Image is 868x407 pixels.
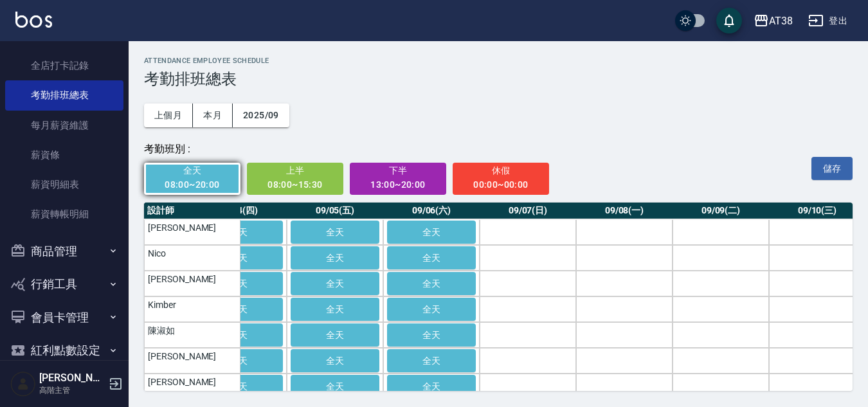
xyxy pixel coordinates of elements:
span: 全天 [399,253,464,263]
button: 本月 [193,104,233,127]
button: 全天 [291,272,379,295]
a: 全店打卡記錄 [5,51,123,80]
h2: ATTENDANCE EMPLOYEE SCHEDULE [144,57,853,65]
span: 全天 [399,381,464,392]
span: 全天 [303,381,367,392]
button: 行銷工具 [5,267,123,301]
button: 會員卡管理 [5,301,123,334]
button: 全天 [387,323,476,347]
button: 全天 [387,272,476,295]
button: 全天08:00~20:00 [144,163,240,195]
td: [PERSON_NAME] [144,374,240,399]
a: 薪資條 [5,140,123,170]
span: 全天 [399,304,464,314]
button: 全天 [291,349,379,372]
div: AT38 [769,13,793,29]
button: 2025/09 [233,104,289,127]
button: 上個月 [144,104,193,127]
span: 全天 [303,304,367,314]
div: 00:00~00:00 [462,177,541,193]
div: 08:00~20:00 [153,177,232,193]
td: [PERSON_NAME] [144,271,240,296]
button: AT38 [748,8,798,34]
button: 全天 [291,298,379,321]
button: 上半08:00~15:30 [247,163,343,195]
th: 09/09(二) [673,203,769,219]
span: 休假 [462,163,541,179]
td: [PERSON_NAME] [144,219,240,245]
button: 商品管理 [5,235,123,268]
a: 考勤排班總表 [5,80,123,110]
button: 儲存 [811,157,853,181]
a: 薪資轉帳明細 [5,199,123,229]
span: 全天 [303,253,367,263]
button: 全天 [387,246,476,269]
a: 每月薪資維護 [5,111,123,140]
th: 09/07(日) [480,203,576,219]
button: 全天 [291,221,379,244]
button: 全天 [387,298,476,321]
img: Logo [15,12,52,28]
h3: 考勤排班總表 [144,70,853,88]
button: 全天 [291,323,379,347]
button: 全天 [291,375,379,398]
th: 09/06(六) [383,203,480,219]
button: 下半13:00~20:00 [350,163,446,195]
th: 09/08(一) [576,203,673,219]
span: 全天 [399,278,464,289]
a: 薪資明細表 [5,170,123,199]
button: 全天 [291,246,379,269]
span: 全天 [303,227,367,237]
td: Nico [144,245,240,271]
span: 上半 [256,163,335,179]
div: 13:00~20:00 [359,177,438,193]
td: [PERSON_NAME] [144,348,240,374]
span: 全天 [303,330,367,340]
button: 全天 [387,349,476,372]
span: 下半 [359,163,438,179]
div: 08:00~15:30 [256,177,335,193]
img: Person [10,371,36,397]
span: 全天 [303,278,367,289]
button: 全天 [387,375,476,398]
p: 高階主管 [39,384,105,396]
button: save [716,8,742,33]
span: 全天 [399,330,464,340]
th: 09/05(五) [287,203,383,219]
button: 休假00:00~00:00 [453,163,549,195]
button: 紅利點數設定 [5,334,123,367]
div: 考勤班別 : [144,143,781,156]
span: 全天 [399,356,464,366]
td: 陳淑如 [144,322,240,348]
th: 09/10(三) [769,203,865,219]
th: 設計師 [144,203,240,219]
span: 全天 [399,227,464,237]
button: 登出 [803,9,853,33]
span: 全天 [303,356,367,366]
button: 全天 [387,221,476,244]
td: Kimber [144,296,240,322]
h5: [PERSON_NAME] [39,372,105,384]
span: 全天 [153,163,232,179]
